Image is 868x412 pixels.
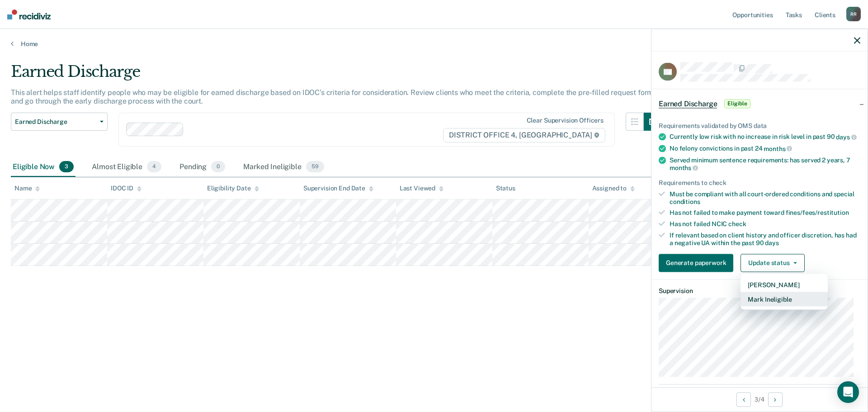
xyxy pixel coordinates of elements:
span: 3 [59,161,74,173]
span: 59 [306,161,324,173]
span: days [765,239,778,246]
a: Generate paperwork [659,254,737,272]
span: Earned Discharge [15,118,96,126]
button: [PERSON_NAME] [741,277,828,292]
div: Almost Eligible [90,157,163,177]
button: Mark Ineligible [741,292,828,306]
div: R R [846,7,861,21]
span: 4 [147,161,161,173]
div: Eligibility Date [207,185,259,192]
div: Eligible Now [11,157,75,177]
div: Pending [178,157,227,177]
dt: Supervision [659,287,860,294]
span: Eligible [724,99,750,108]
span: 0 [211,161,225,173]
span: days [836,133,856,141]
div: Requirements to check [659,179,860,187]
div: Requirements validated by OMS data [659,122,860,129]
span: DISTRICT OFFICE 4, [GEOGRAPHIC_DATA] [443,128,605,142]
div: Status [496,185,515,192]
div: Earned Discharge [11,62,662,88]
a: Home [11,40,857,48]
button: Previous Opportunity [736,392,751,407]
span: fines/fees/restitution [786,209,849,216]
button: Generate paperwork [659,254,733,272]
div: IDOC ID [111,185,142,192]
div: Has not failed NCIC [670,220,860,228]
div: Last Viewed [400,185,443,192]
div: Clear supervision officers [527,117,604,124]
div: Served minimum sentence requirements: has served 2 years, 7 [670,156,860,171]
div: Supervision End Date [303,185,373,192]
button: Update status [741,254,804,272]
div: Name [14,185,40,192]
div: Earned DischargeEligible [651,89,868,118]
span: Earned Discharge [659,99,717,108]
p: This alert helps staff identify people who may be eligible for earned discharge based on IDOC’s c... [11,88,655,105]
button: Next Opportunity [768,392,783,407]
div: Marked Ineligible [241,157,325,177]
div: Must be compliant with all court-ordered conditions and special [670,190,860,205]
div: Open Intercom Messenger [837,381,859,403]
div: If relevant based on client history and officer discretion, has had a negative UA within the past 90 [670,232,860,247]
div: Currently low risk with no increase in risk level in past 90 [670,133,860,141]
div: Assigned to [592,185,635,192]
span: months [670,164,698,171]
img: Recidiviz [7,9,51,19]
div: Has not failed to make payment toward [670,209,860,217]
span: months [764,145,792,152]
div: 3 / 4 [651,387,868,411]
div: No felony convictions in past 24 [670,145,860,153]
span: conditions [670,198,700,205]
span: check [728,220,746,227]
